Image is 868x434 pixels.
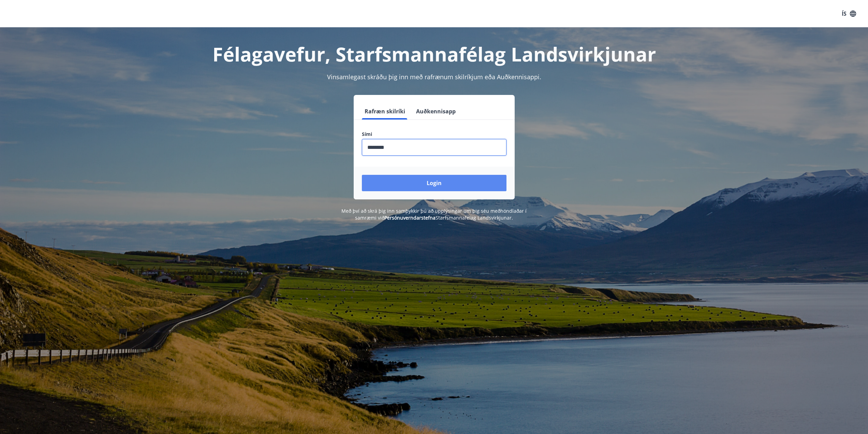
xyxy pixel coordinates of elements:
button: ÍS [838,8,860,20]
label: Sími [362,131,506,138]
span: Vinsamlegast skráðu þig inn með rafrænum skilríkjum eða Auðkennisappi. [327,73,541,81]
button: Auðkennisapp [413,103,458,120]
button: Login [362,175,506,191]
span: Með því að skrá þig inn samþykkir þú að upplýsingar um þig séu meðhöndlaðar í samræmi við Starfsm... [341,208,527,221]
button: Rafræn skilríki [362,103,408,120]
h1: Félagavefur, Starfsmannafélag Landsvirkjunar [197,41,672,67]
a: Persónuverndarstefna [384,214,436,221]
